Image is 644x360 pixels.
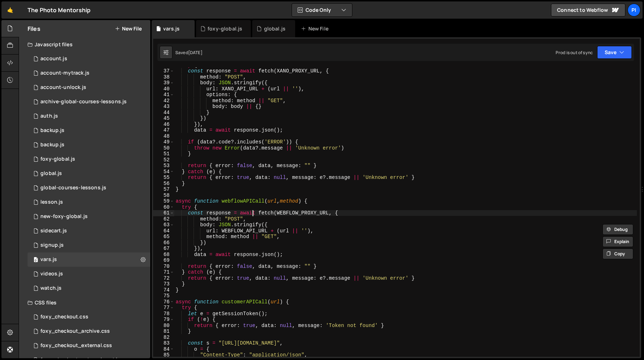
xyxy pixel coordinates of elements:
div: 13533/38978.js [28,252,150,267]
div: 74 [153,287,174,293]
div: 13533/35364.js [28,238,150,252]
div: 13533/34220.js [28,52,150,66]
div: 53 [153,163,174,169]
div: 38 [153,74,174,80]
div: 55 [153,175,174,181]
div: 13533/34219.js [28,152,150,166]
div: foxy_checkout_external.css [40,342,112,349]
div: 13533/38747.css [28,338,150,353]
div: 44 [153,110,174,116]
div: 72 [153,275,174,281]
div: 13533/38628.js [28,66,150,80]
button: Explain [602,236,633,247]
div: account.js [40,56,67,62]
div: 70 [153,264,174,270]
div: foxy-global.js [40,156,75,162]
div: foxy_checkout_archive.css [40,328,110,335]
div: videos.js [40,271,63,277]
div: 67 [153,246,174,252]
div: 13533/40053.js [28,209,150,224]
div: 76 [153,299,174,305]
div: CSS files [19,295,150,310]
div: 58 [153,193,174,199]
span: 0 [34,257,38,263]
div: 45 [153,115,174,122]
div: 60 [153,204,174,210]
div: new-foxy-global.js [40,213,88,220]
div: 13533/45030.js [28,123,150,138]
div: signup.js [40,242,64,248]
div: backup.js [40,127,64,134]
div: 56 [153,181,174,187]
div: watch.js [40,285,62,292]
div: 41 [153,92,174,98]
div: 49 [153,139,174,145]
div: 54 [153,169,174,175]
div: foxy-global.js [208,25,242,32]
div: 47 [153,127,174,133]
div: 43 [153,104,174,110]
div: 13533/45031.js [28,138,150,152]
div: 79 [153,317,174,323]
div: Saved [175,49,203,56]
div: [DATE] [188,49,203,56]
div: global.js [40,170,62,177]
div: sidecart.js [40,228,67,234]
div: backup.js [40,142,64,148]
div: 40 [153,86,174,92]
div: 78 [153,311,174,317]
div: 65 [153,234,174,240]
div: 13533/38507.css [28,310,150,324]
div: 62 [153,216,174,222]
div: 13533/35292.js [28,181,150,195]
div: 37 [153,68,174,74]
div: 63 [153,222,174,228]
div: Javascript files [19,37,150,52]
div: 57 [153,186,174,193]
div: 82 [153,335,174,341]
div: 77 [153,305,174,311]
div: 81 [153,328,174,335]
div: 80 [153,323,174,329]
div: 13533/34034.js [28,109,150,123]
div: global-courses-lessons.js [40,185,106,191]
a: Pi [628,4,640,16]
div: 64 [153,228,174,234]
h2: Files [28,25,40,33]
button: New File [115,26,142,32]
div: 13533/42246.js [28,267,150,281]
div: 51 [153,151,174,157]
div: 13533/44030.css [28,324,150,338]
div: 69 [153,257,174,264]
div: 83 [153,340,174,346]
div: 84 [153,346,174,352]
div: 61 [153,210,174,216]
div: global.js [264,25,286,32]
div: 52 [153,157,174,163]
div: 71 [153,269,174,275]
div: 73 [153,281,174,287]
div: auth.js [40,113,58,119]
div: 59 [153,198,174,204]
div: 39 [153,80,174,86]
div: 46 [153,122,174,128]
button: Copy [602,248,633,259]
div: 42 [153,98,174,104]
div: account-unlock.js [40,84,86,91]
div: Prod is out of sync [556,49,593,56]
div: 13533/43968.js [28,95,150,109]
a: 🤙 [1,1,19,19]
a: Connect to Webflow [551,4,625,16]
div: archive-global-courses-lessons.js [40,99,127,105]
div: vars.js [163,25,180,32]
div: 13533/35472.js [28,195,150,209]
div: foxy_checkout.css [40,314,88,320]
div: 68 [153,252,174,258]
div: 66 [153,240,174,246]
div: 13533/43446.js [28,224,150,238]
div: 13533/38527.js [28,281,150,295]
div: account-mytrack.js [40,70,89,76]
button: Code Only [292,4,352,16]
div: 50 [153,145,174,151]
